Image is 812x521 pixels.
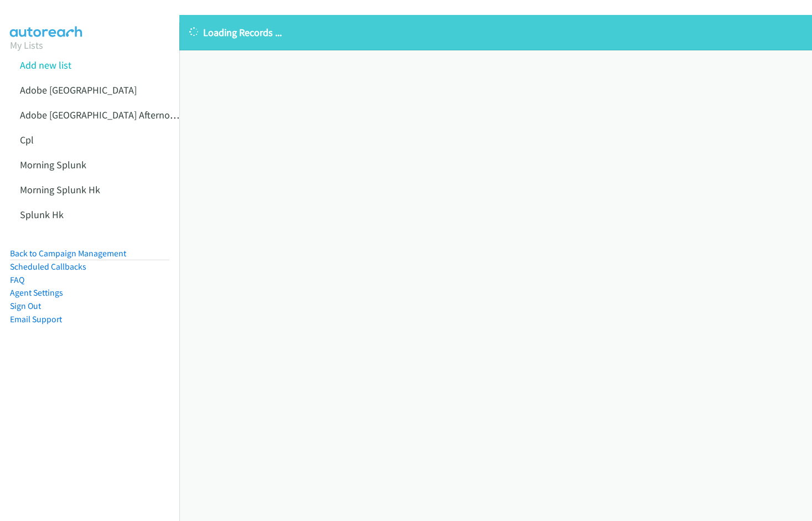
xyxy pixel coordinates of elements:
[189,25,802,40] p: Loading Records ...
[20,133,34,146] a: Cpl
[10,301,41,311] a: Sign Out
[20,59,71,71] a: Add new list
[10,314,62,324] a: Email Support
[10,248,126,259] a: Back to Campaign Management
[20,84,137,96] a: Adobe [GEOGRAPHIC_DATA]
[20,208,64,221] a: Splunk Hk
[10,39,43,51] a: My Lists
[10,261,86,272] a: Scheduled Callbacks
[10,275,24,285] a: FAQ
[20,158,86,171] a: Morning Splunk
[10,287,63,298] a: Agent Settings
[20,183,100,196] a: Morning Splunk Hk
[20,109,181,121] a: Adobe [GEOGRAPHIC_DATA] Afternoon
